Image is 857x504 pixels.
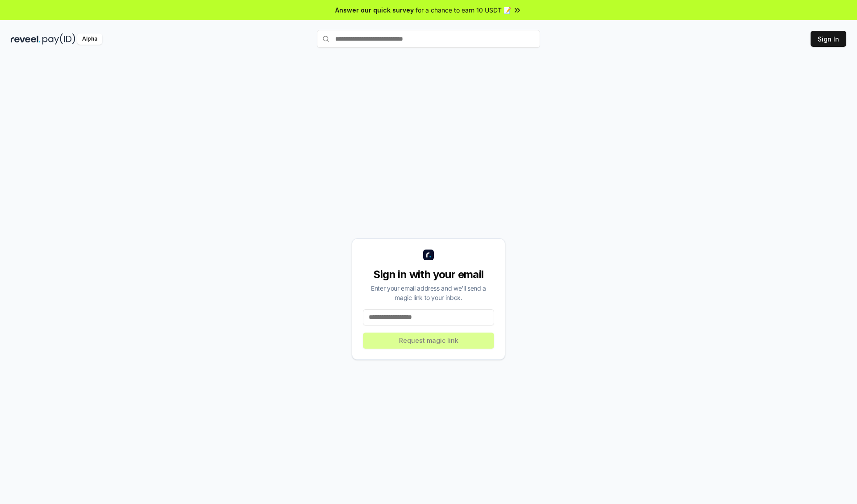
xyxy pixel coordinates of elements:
div: Sign in with your email [363,267,494,282]
img: reveel_dark [11,33,41,45]
img: logo_small [423,250,434,260]
img: pay_id [42,33,75,45]
span: for a chance to earn 10 USDT 📝 [416,5,511,15]
div: Alpha [77,33,102,45]
span: Answer our quick survey [335,5,414,15]
button: Sign In [811,31,846,47]
div: Enter your email address and we’ll send a magic link to your inbox. [363,283,494,302]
